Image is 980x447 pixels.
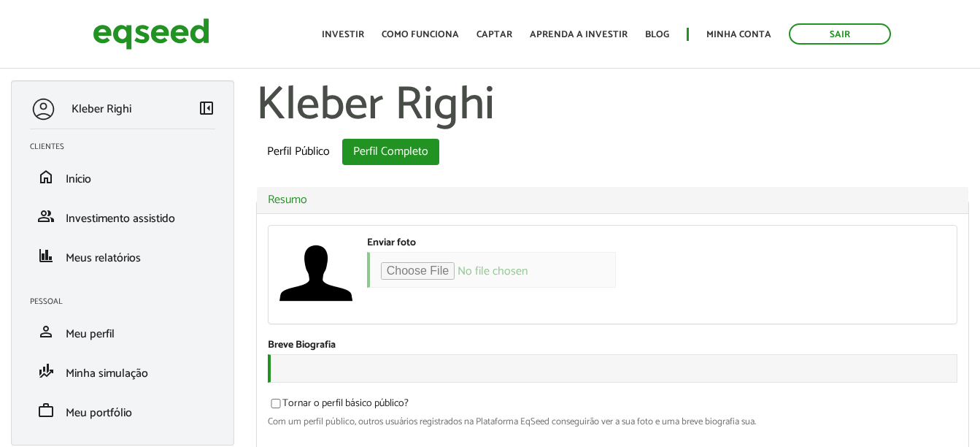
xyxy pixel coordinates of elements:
[279,237,352,310] a: Ver perfil do usuário.
[66,364,148,383] span: Minha simulação
[19,196,226,236] li: Investimento assistido
[93,15,209,53] img: EqSeed
[342,139,439,165] a: Perfil Completo
[268,399,409,413] label: Tornar o perfil básico público?
[30,362,215,380] a: finance_modeMinha simulação
[37,402,55,419] span: work
[66,169,91,189] span: Início
[37,362,55,380] span: finance_mode
[256,139,341,165] a: Perfil Público
[645,30,669,39] a: Blog
[66,324,115,344] span: Meu perfil
[322,30,364,39] a: Investir
[19,391,226,430] li: Meu portfólio
[30,402,215,419] a: workMeu portfólio
[706,30,771,39] a: Minha conta
[19,351,226,391] li: Minha simulação
[279,237,352,310] img: Foto de Kleber Righi
[268,194,957,206] a: Resumo
[268,340,336,351] label: Breve Biografia
[789,23,891,45] a: Sair
[268,417,957,427] div: Com um perfil público, outros usuários registrados na Plataforma EqSeed conseguirão ver a sua fot...
[30,207,215,225] a: groupInvestimento assistido
[477,30,512,39] a: Captar
[66,248,141,268] span: Meus relatórios
[382,30,459,39] a: Como funciona
[72,102,131,116] p: Kleber Righi
[66,209,175,229] span: Investimento assistido
[37,247,55,264] span: finance
[30,142,226,151] h2: Clientes
[30,247,215,264] a: financeMeus relatórios
[367,238,416,248] label: Enviar foto
[198,99,215,117] span: left_panel_close
[30,297,226,306] h2: Pessoal
[37,207,55,225] span: group
[66,403,132,423] span: Meu portfólio
[30,323,215,340] a: personMeu perfil
[19,312,226,351] li: Meu perfil
[37,323,55,340] span: person
[19,157,226,196] li: Início
[263,399,289,408] input: Tornar o perfil básico público?
[198,99,215,120] a: Colapsar menu
[30,168,215,186] a: homeInício
[19,236,226,275] li: Meus relatórios
[37,168,55,186] span: home
[530,30,628,39] a: Aprenda a investir
[256,80,969,131] h1: Kleber Righi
